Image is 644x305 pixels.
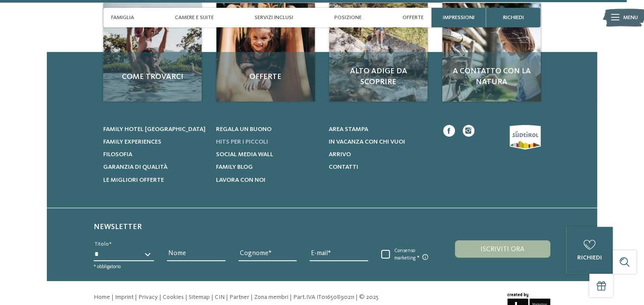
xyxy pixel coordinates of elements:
span: Lavora con noi [216,177,265,183]
a: Hits per i piccoli [216,138,319,146]
a: Area stampa [328,125,431,134]
span: Alto Adige da scoprire [337,66,420,88]
a: Lavora con noi [216,176,319,184]
a: Partner [229,294,249,300]
a: Cookies [163,294,184,300]
a: Filosofia [103,150,206,159]
span: richiedi [503,14,524,21]
a: Family experiences [103,138,206,146]
span: richiedi [577,255,602,261]
span: In vacanza con chi vuoi [328,139,405,145]
span: Area stampa [328,126,368,132]
span: Le migliori offerte [103,177,164,183]
span: Arrivo [328,151,350,157]
a: Contatti [328,163,431,171]
a: Privacy [138,294,158,300]
a: AKI: tutto quello che un bimbo può desiderare A contatto con la natura [442,3,541,102]
a: AKI: tutto quello che un bimbo può desiderare Offerte [216,3,315,102]
a: CIN [215,294,225,300]
a: Garanzia di qualità [103,163,206,171]
span: | [211,294,213,300]
span: | [111,294,114,300]
span: * obbligatorio [94,264,121,269]
button: Iscriviti ora [455,240,550,258]
span: Impressioni [443,14,474,21]
img: AKI: tutto quello che un bimbo può desiderare [442,3,541,102]
span: Hits per i piccoli [216,139,268,145]
span: Servizi inclusi [255,14,293,21]
span: Social Media Wall [216,151,273,157]
span: Come trovarci [111,72,194,82]
span: Newsletter [94,223,142,231]
span: Filosofia [103,151,132,157]
span: Part.IVA IT01650890211 [293,294,354,300]
a: AKI: tutto quello che un bimbo può desiderare Come trovarci [103,3,202,102]
span: Iscriviti ora [481,246,524,253]
a: Home [94,294,110,300]
span: Family experiences [103,139,161,145]
span: | [135,294,137,300]
span: Camere e Suite [175,14,214,21]
a: Regala un buono [216,125,319,134]
span: Posizione [334,14,362,21]
span: Family Blog [216,164,253,170]
span: Famiglia [111,14,134,21]
span: | [226,294,228,300]
img: AKI: tutto quello che un bimbo può desiderare [329,3,428,102]
a: Arrivo [328,150,431,159]
span: Family hotel [GEOGRAPHIC_DATA] [103,126,206,132]
a: Zona membri [254,294,288,300]
a: In vacanza con chi vuoi [328,138,431,146]
span: | [159,294,161,300]
a: Family hotel [GEOGRAPHIC_DATA] [103,125,206,134]
span: Offerte [224,72,307,82]
span: Offerte [402,14,424,21]
span: | [290,294,292,300]
a: Sitemap [189,294,210,300]
span: A contatto con la natura [450,66,533,88]
a: Family Blog [216,163,319,171]
span: | [251,294,253,300]
span: Contatti [328,164,358,170]
span: © 2025 [359,294,379,300]
img: AKI: tutto quello che un bimbo può desiderare [103,3,202,102]
span: Regala un buono [216,126,271,132]
a: Le migliori offerte [103,176,206,184]
a: Social Media Wall [216,150,319,159]
a: richiedi [566,227,613,274]
img: AKI: tutto quello che un bimbo può desiderare [216,3,315,102]
span: | [185,294,187,300]
a: Imprint [115,294,134,300]
a: AKI: tutto quello che un bimbo può desiderare Alto Adige da scoprire [329,3,428,102]
span: | [356,294,358,300]
span: Garanzia di qualità [103,164,167,170]
span: Consenso marketing [390,248,435,262]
